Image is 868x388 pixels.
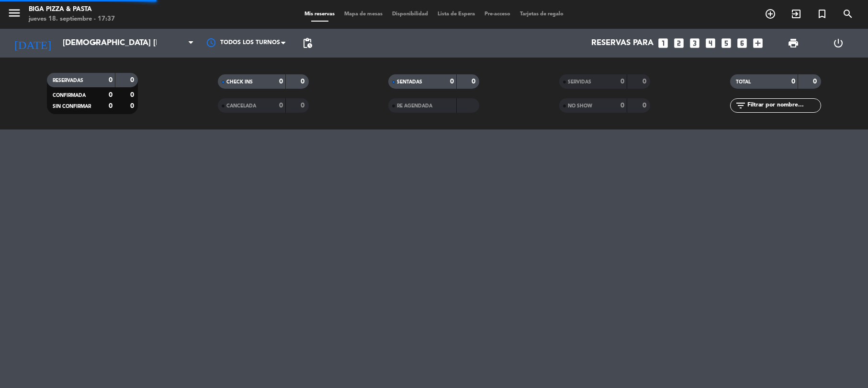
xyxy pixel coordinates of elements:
[746,100,821,111] input: Filtrar por nombre...
[472,78,477,85] strong: 0
[29,14,115,24] div: jueves 18. septiembre - 17:37
[568,80,591,84] span: SERVIDAS
[29,5,115,14] div: Biga Pizza & Pasta
[89,37,101,49] i: arrow_drop_down
[7,6,22,20] i: menu
[568,104,592,108] span: NO SHOW
[833,37,844,49] i: power_settings_new
[643,78,648,85] strong: 0
[7,6,22,24] button: menu
[226,80,253,84] span: CHECK INS
[788,37,799,49] span: print
[130,92,136,98] strong: 0
[433,12,480,17] span: Lista de Espera
[673,37,685,49] i: looks_two
[791,78,795,85] strong: 0
[816,8,828,20] i: turned_in_not
[657,37,669,49] i: looks_one
[226,104,256,108] span: CANCELADA
[339,12,387,17] span: Mapa de mesas
[53,104,91,109] span: SIN CONFIRMAR
[109,77,113,83] strong: 0
[397,104,432,108] span: RE AGENDADA
[765,8,776,20] i: add_circle_outline
[816,29,861,58] div: LOG OUT
[735,100,746,111] i: filter_list
[279,78,283,85] strong: 0
[643,102,648,109] strong: 0
[480,12,515,17] span: Pre-acceso
[53,93,86,98] span: CONFIRMADA
[7,33,58,54] i: [DATE]
[301,78,306,85] strong: 0
[591,39,654,48] span: Reservas para
[387,12,433,17] span: Disponibilidad
[620,78,624,85] strong: 0
[790,8,802,20] i: exit_to_app
[279,102,283,109] strong: 0
[688,37,701,49] i: looks_3
[300,12,339,17] span: Mis reservas
[130,103,136,109] strong: 0
[397,80,422,84] span: SENTADAS
[515,12,568,17] span: Tarjetas de regalo
[736,37,748,49] i: looks_6
[620,102,624,109] strong: 0
[736,80,751,84] span: TOTAL
[704,37,717,49] i: looks_4
[109,103,113,109] strong: 0
[301,102,306,109] strong: 0
[842,8,854,20] i: search
[130,77,136,83] strong: 0
[720,37,733,49] i: looks_5
[302,37,313,49] span: pending_actions
[109,92,113,98] strong: 0
[813,78,819,85] strong: 0
[53,78,83,83] span: RESERVADAS
[752,37,764,49] i: add_box
[450,78,454,85] strong: 0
